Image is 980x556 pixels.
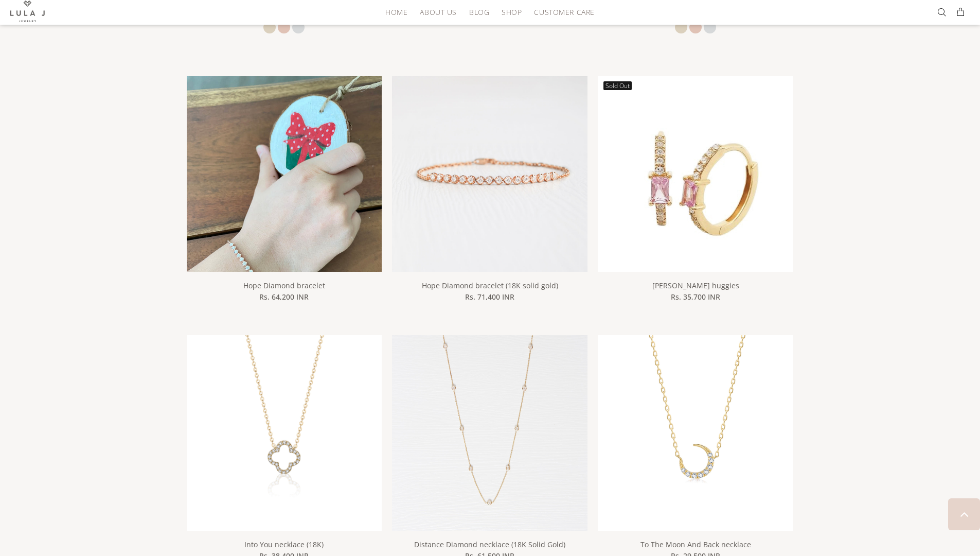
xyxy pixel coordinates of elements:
span: About Us [420,8,456,16]
span: Customer Care [534,8,594,16]
a: Hope Diamond bracelet (18K solid gold) [422,281,558,290]
span: Rs. 71,400 INR [465,291,514,303]
img: Hope Diamond bracelet (18K solid gold) [392,76,587,272]
a: Distance Diamond necklace (18K Solid Gold) [414,540,565,549]
a: Shop [495,4,528,20]
a: Hope Diamond bracelet (18K solid gold) [392,168,587,178]
span: Blog [469,8,489,16]
a: Hope Diamond bracelet Hope Diamond bracelet [187,168,382,178]
a: [PERSON_NAME] huggies [652,281,739,290]
a: Customer Care [528,4,594,20]
span: Rs. 64,200 INR [259,291,309,303]
a: white gold [704,21,716,33]
a: Kate Diamond huggies Sold Out [598,168,793,178]
a: About Us [414,4,462,20]
a: BACK TO TOP [948,498,980,530]
a: To The Moon And Back necklace [640,540,751,549]
span: Shop [502,8,522,16]
a: Into You necklace (18K) [187,427,382,437]
span: HOME [385,8,407,16]
a: To The Moon And Back necklace [598,427,793,437]
a: Distance Diamond necklace (18K Solid Gold) [392,427,587,437]
a: HOME [379,4,414,20]
a: rose gold [689,21,702,33]
span: Sold Out [603,81,632,90]
a: Blog [463,4,495,20]
a: yellow gold [675,21,687,33]
a: Hope Diamond bracelet [243,281,325,290]
img: Hope Diamond bracelet [187,76,382,337]
a: Into You necklace (18K) [244,540,324,549]
span: Rs. 35,700 INR [671,291,720,303]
